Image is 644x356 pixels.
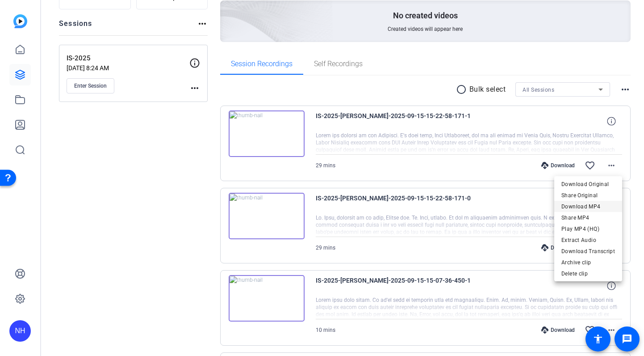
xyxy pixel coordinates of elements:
[561,257,615,268] span: Archive clip
[561,224,615,234] span: Play MP4 (HQ)
[561,235,615,246] span: Extract Audio
[561,190,615,201] span: Share Original
[561,246,615,257] span: Download Transcript
[561,201,615,212] span: Download MP4
[561,179,615,190] span: Download Original
[561,212,615,223] span: Share MP4
[561,268,615,279] span: Delete clip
